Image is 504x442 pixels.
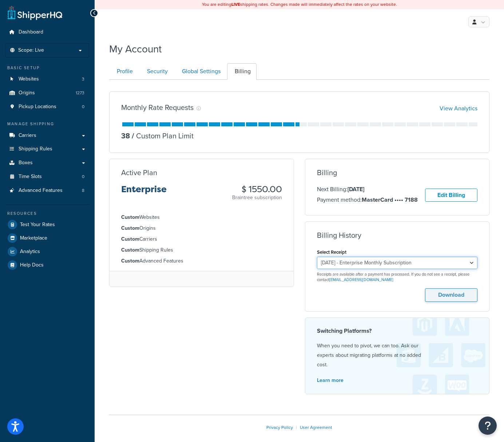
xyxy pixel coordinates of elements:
[121,169,157,177] h3: Active Plan
[8,5,62,20] a: ShipperHQ Home
[82,76,84,82] span: 3
[121,131,130,141] p: 38
[5,210,89,217] div: Resources
[76,90,84,96] span: 1273
[5,65,89,71] div: Basic Setup
[82,174,84,180] span: 0
[19,76,39,82] span: Websites
[121,224,282,232] li: Origins
[479,417,497,435] button: Open Resource Center
[425,189,477,202] a: Edit Billing
[121,185,167,200] h3: Enterprise
[19,174,42,180] span: Time Slots
[18,47,44,54] span: Scope: Live
[329,277,393,283] a: [EMAIL_ADDRESS][DOMAIN_NAME]
[121,246,282,254] li: Shipping Rules
[296,424,297,431] span: |
[266,424,293,431] a: Privacy Policy
[5,25,89,39] a: Dashboard
[19,160,33,166] span: Boxes
[121,246,139,254] strong: Custom
[5,100,89,114] a: Pickup Locations 0
[19,29,43,35] span: Dashboard
[82,188,84,194] span: 8
[232,194,282,201] p: Braintree subscription
[121,103,194,111] h3: Monthly Rate Requests
[174,63,226,80] a: Global Settings
[5,129,89,142] a: Carriers
[121,257,282,265] li: Advanced Features
[5,184,89,197] a: Advanced Features 8
[19,146,52,152] span: Shipping Rules
[5,72,89,86] li: Websites
[317,195,418,205] p: Payment method:
[5,100,89,114] li: Pickup Locations
[317,169,337,177] h3: Billing
[121,235,282,243] li: Carriers
[19,104,56,110] span: Pickup Locations
[232,185,282,194] h3: $ 1550.00
[20,235,47,241] span: Marketplace
[5,184,89,197] li: Advanced Features
[20,262,44,268] span: Help Docs
[5,232,89,245] a: Marketplace
[317,327,478,335] h4: Switching Platforms?
[317,376,344,384] a: Learn more
[440,104,477,113] a: View Analytics
[5,86,89,100] li: Origins
[19,133,36,139] span: Carriers
[82,104,84,110] span: 0
[317,341,478,370] p: When you need to pivot, we can too. Ask our experts about migrating platforms at no added cost.
[109,63,139,80] a: Profile
[5,170,89,183] a: Time Slots 0
[121,235,139,243] strong: Custom
[5,259,89,272] a: Help Docs
[19,90,35,96] span: Origins
[300,424,332,431] a: User Agreement
[139,63,174,80] a: Security
[19,188,63,194] span: Advanced Features
[317,185,418,194] p: Next Billing:
[5,156,89,170] a: Boxes
[317,231,361,239] h3: Billing History
[121,213,139,221] strong: Custom
[121,213,282,221] li: Websites
[362,196,418,204] strong: MasterCard •••• 7188
[130,131,194,141] p: Custom Plan Limit
[5,170,89,183] li: Time Slots
[231,1,240,8] b: LIVE
[227,63,257,80] a: Billing
[317,272,478,283] p: Receipts are available after a payment has processed. If you do not see a receipt, please contact
[121,257,139,265] strong: Custom
[132,130,134,141] span: /
[5,72,89,86] a: Websites 3
[5,218,89,231] a: Test Your Rates
[425,288,477,302] button: Download
[20,222,55,228] span: Test Your Rates
[348,185,364,193] strong: [DATE]
[5,86,89,100] a: Origins 1273
[121,224,139,232] strong: Custom
[109,42,162,56] h1: My Account
[20,249,40,255] span: Analytics
[317,249,346,255] label: Select Receipt
[5,121,89,127] div: Manage Shipping
[5,142,89,156] a: Shipping Rules
[5,245,89,258] a: Analytics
